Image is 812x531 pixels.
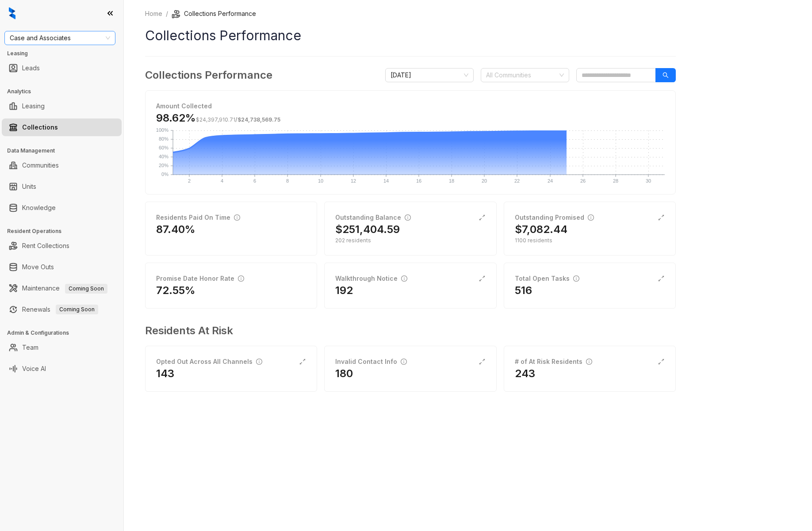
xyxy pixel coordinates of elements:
[188,178,191,183] text: 2
[401,275,407,282] span: info-circle
[22,157,59,174] a: Communities
[159,163,169,168] text: 20%
[10,31,110,45] span: Case and Associates
[156,127,169,133] text: 100%
[156,111,280,125] h3: 98.62%
[613,178,618,183] text: 28
[515,274,579,283] div: Total Open Tasks
[479,358,486,365] span: expand-alt
[143,9,164,19] a: Home
[588,214,594,221] span: info-circle
[2,339,122,356] li: Team
[238,275,244,282] span: info-circle
[7,147,123,155] h3: Data Management
[2,279,122,297] li: Maintenance
[156,213,240,222] div: Residents Paid On Time
[22,237,69,255] a: Rent Collections
[56,305,98,314] span: Coming Soon
[22,118,58,136] a: Collections
[156,274,244,283] div: Promise Date Honor Rate
[159,145,169,150] text: 60%
[335,237,485,244] div: 202 residents
[22,59,40,77] a: Leads
[2,237,122,255] li: Rent Collections
[514,178,520,183] text: 22
[335,283,353,298] h2: 192
[586,359,592,365] span: info-circle
[237,116,280,123] span: $24,738,569.75
[156,357,262,367] div: Opted Out Across All Channels
[2,59,122,77] li: Leads
[156,283,195,298] h2: 72.55%
[515,357,592,367] div: # of At Risk Residents
[335,367,353,381] h2: 180
[573,275,579,282] span: info-circle
[256,359,262,365] span: info-circle
[515,213,594,222] div: Outstanding Promised
[9,7,15,19] img: logo
[663,72,669,78] span: search
[351,178,356,183] text: 12
[335,213,411,222] div: Outstanding Balance
[286,178,289,183] text: 8
[548,178,553,183] text: 24
[515,237,665,244] div: 1100 residents
[253,178,256,183] text: 6
[7,329,123,337] h3: Admin & Configurations
[335,274,407,283] div: Walkthrough Notice
[658,214,665,221] span: expand-alt
[405,214,411,221] span: info-circle
[482,178,487,183] text: 20
[318,178,323,183] text: 10
[335,357,407,367] div: Invalid Contact Info
[449,178,454,183] text: 18
[2,301,122,318] li: Renewals
[515,367,535,381] h2: 243
[22,360,46,378] a: Voice AI
[156,222,195,237] h2: 87.40%
[234,214,240,221] span: info-circle
[172,9,256,19] li: Collections Performance
[479,214,486,221] span: expand-alt
[2,258,122,276] li: Move Outs
[2,360,122,378] li: Voice AI
[196,116,280,123] span: /
[65,284,107,294] span: Coming Soon
[580,178,586,183] text: 26
[383,178,389,183] text: 14
[22,97,45,115] a: Leasing
[22,339,38,356] a: Team
[145,323,669,339] h3: Residents At Risk
[515,222,567,237] h2: $7,082.44
[646,178,651,183] text: 30
[299,358,306,365] span: expand-alt
[416,178,421,183] text: 16
[159,136,169,141] text: 80%
[2,97,122,115] li: Leasing
[479,275,486,282] span: expand-alt
[159,154,169,159] text: 40%
[166,9,168,19] li: /
[22,258,54,276] a: Move Outs
[22,199,56,217] a: Knowledge
[7,227,123,235] h3: Resident Operations
[161,172,169,177] text: 0%
[156,367,174,381] h2: 143
[515,283,532,298] h2: 516
[335,222,400,237] h2: $251,404.59
[156,102,212,110] strong: Amount Collected
[221,178,223,183] text: 4
[22,178,36,195] a: Units
[2,118,122,136] li: Collections
[196,116,235,123] span: $24,397,910.71
[2,178,122,195] li: Units
[22,301,98,318] a: RenewalsComing Soon
[145,26,676,46] h1: Collections Performance
[145,67,272,83] h3: Collections Performance
[2,157,122,174] li: Communities
[658,358,665,365] span: expand-alt
[401,359,407,365] span: info-circle
[2,199,122,217] li: Knowledge
[391,69,468,82] span: August 2025
[658,275,665,282] span: expand-alt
